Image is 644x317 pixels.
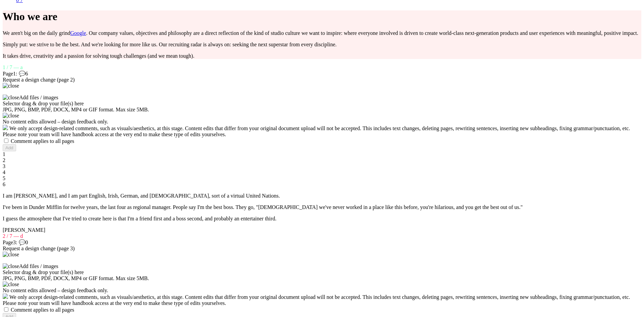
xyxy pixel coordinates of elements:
div: Add files / images [3,95,641,101]
span: We only accept design-related comments, such as visuals/aesthetics, at this stage. Content edits ... [3,125,630,137]
img: close [3,252,19,258]
span: Comment applies to all pages [11,307,74,313]
div: 3 [3,163,641,169]
a: Google [70,30,86,36]
div: 4 [3,169,641,175]
img: close [3,281,19,287]
div: or drag & drop your file(s) here [3,269,641,281]
div: 6 [3,181,641,188]
span: 0 [25,240,28,245]
span: Comment applies to all pages [11,138,74,144]
div: 1 [3,151,641,157]
span: Page : [3,240,17,245]
span: 💬 [19,71,28,76]
span: Select [3,269,16,275]
div: Request a design change (page 2) [3,77,641,83]
div: or drag & drop your file(s) here [3,101,641,113]
span: 3 [13,240,16,245]
span: — [13,64,19,70]
div: 5 [3,175,641,181]
span: JPG, PNG, BMP, PDF, DOCX, MP4 or GIF format. Max size 5MB. [3,275,149,281]
div: Add files / images [3,263,641,269]
img: close [3,95,19,101]
span: Select [3,101,16,106]
div: No content edits allowed – design feedback only. [3,119,641,138]
span: 1 [13,71,16,76]
span: Page : [3,71,17,76]
img: close [3,263,19,269]
span: 6 [25,71,28,76]
div: Request a design change (page 3) [3,246,641,252]
div: No content edits allowed – design feedback only. [3,287,641,306]
span: a [20,64,22,70]
span: d [20,233,23,239]
p: Simply put: we strive to be the best. And we're looking for more like us. Our recruiting radar is... [3,42,641,48]
span: We only accept design-related comments, such as visuals/aesthetics, at this stage. Content edits ... [3,294,630,306]
span: 1 / 7 [3,64,12,70]
div: [PERSON_NAME] [3,227,641,233]
img: close [3,113,19,119]
p: I've been in Dunder Mifflin for twelve years, the last four as regional manager. People say I'm t... [3,204,641,210]
button: Add [3,144,16,151]
p: We aren't big on the daily grind . Our company values, objectives and philosophy are a direct ref... [3,30,641,36]
div: 2 [3,157,641,163]
span: 💬 [19,240,28,245]
img: tooltip_icon.svg [3,125,8,130]
span: — [13,233,19,239]
h1: Who we are [3,10,641,23]
p: It takes drive, creativity and a passion for solving tough challenges (and we mean tough). [3,53,641,59]
p: I am [PERSON_NAME], and I am part English, Irish, German, and [DEMOGRAPHIC_DATA], sort of a virtu... [3,193,641,199]
span: JPG, PNG, BMP, PDF, DOCX, MP4 or GIF format. Max size 5MB. [3,107,149,112]
p: I guess the atmosphere that I've tried to create here is that I'm a friend first and a boss secon... [3,216,641,222]
img: close [3,83,19,89]
img: tooltip_icon.svg [3,294,8,299]
span: 2 / 7 [3,233,12,239]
